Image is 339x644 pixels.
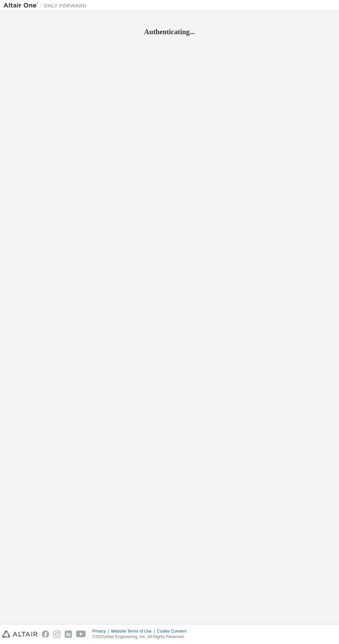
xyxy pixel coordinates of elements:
[2,631,38,638] img: altair_logo.svg
[111,628,157,634] div: Website Terms of Use
[92,628,111,634] div: Privacy
[53,631,61,638] img: instagram.svg
[3,27,336,36] h2: Authenticating...
[157,628,190,634] div: Cookie Consent
[3,2,90,9] img: Altair One
[42,631,49,638] img: facebook.svg
[76,631,86,638] img: youtube.svg
[65,631,72,638] img: linkedin.svg
[92,634,191,640] p: © 2025 Altair Engineering, Inc. All Rights Reserved.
